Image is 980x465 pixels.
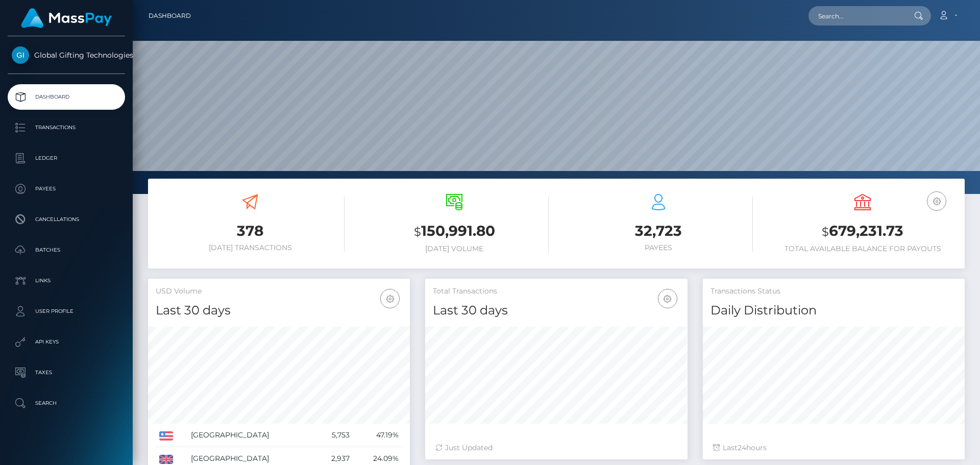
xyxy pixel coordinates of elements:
h5: USD Volume [156,286,402,297]
h6: Total Available Balance for Payouts [768,244,957,253]
td: 5,753 [315,424,353,447]
p: Dashboard [12,89,121,105]
p: Taxes [12,365,121,380]
p: Search [12,396,121,411]
div: Just Updated [435,443,677,453]
img: GB.png [159,455,173,464]
a: Batches [8,237,125,263]
a: Cancellations [8,207,125,232]
img: US.png [159,431,173,440]
h4: Daily Distribution [710,302,957,320]
div: Last hours [713,443,954,453]
h6: [DATE] Volume [360,244,549,253]
p: API Keys [12,334,121,350]
td: [GEOGRAPHIC_DATA] [187,424,315,447]
img: MassPay Logo [21,8,112,28]
img: Global Gifting Technologies Inc [12,46,29,64]
h6: [DATE] Transactions [156,243,345,252]
a: User Profile [8,299,125,324]
h5: Transactions Status [710,286,957,297]
h3: 150,991.80 [360,221,549,242]
input: Search... [808,6,904,26]
span: 24 [738,443,746,452]
a: Search [8,390,125,416]
a: Taxes [8,360,125,385]
p: Payees [12,181,121,197]
p: User Profile [12,304,121,319]
h6: Payees [564,243,753,252]
h3: 378 [156,221,345,241]
a: Transactions [8,115,125,140]
a: Dashboard [149,5,191,27]
h3: 679,231.73 [768,221,957,242]
small: $ [414,225,421,239]
a: Payees [8,176,125,202]
p: Ledger [12,151,121,166]
td: 47.19% [353,424,402,447]
p: Transactions [12,120,121,135]
a: Ledger [8,145,125,171]
h3: 32,723 [564,221,753,241]
h5: Total Transactions [433,286,679,297]
a: Links [8,268,125,293]
span: Global Gifting Technologies Inc [8,51,125,60]
h4: Last 30 days [156,302,402,320]
a: API Keys [8,329,125,355]
p: Cancellations [12,212,121,227]
a: Dashboard [8,84,125,110]
h4: Last 30 days [433,302,679,320]
p: Batches [12,242,121,258]
p: Links [12,273,121,288]
small: $ [822,225,829,239]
